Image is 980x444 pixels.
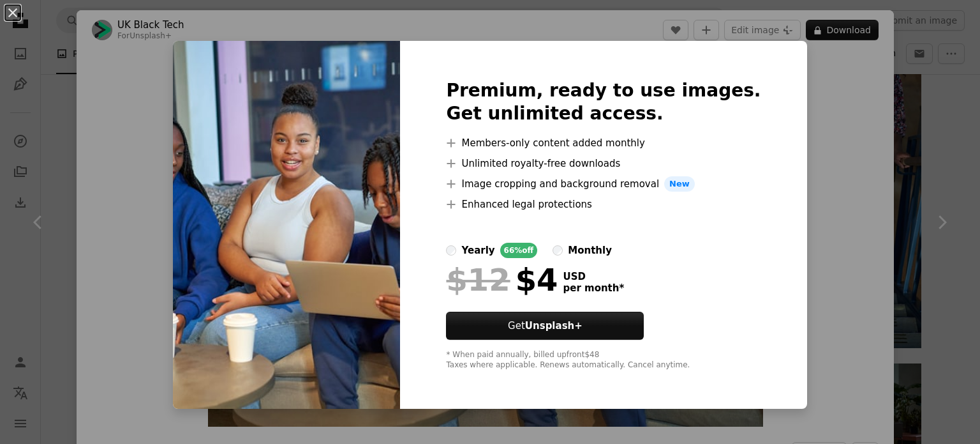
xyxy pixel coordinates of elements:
li: Image cropping and background removal [446,176,761,192]
img: premium_photo-1672997189844-bb66dccf1d2e [173,41,400,409]
div: monthly [568,243,612,258]
strong: Unsplash+ [525,320,583,332]
span: New [664,176,695,192]
h2: Premium, ready to use images. Get unlimited access. [446,79,761,125]
span: per month * [563,282,624,294]
li: Members-only content added monthly [446,135,761,151]
div: $4 [446,263,558,296]
div: * When paid annually, billed upfront $48 Taxes where applicable. Renews automatically. Cancel any... [446,350,761,371]
input: monthly [553,245,563,256]
span: $12 [446,263,510,296]
span: USD [563,271,624,282]
div: 66% off [500,243,538,258]
li: Enhanced legal protections [446,197,761,212]
div: yearly [461,243,494,258]
li: Unlimited royalty-free downloads [446,156,761,171]
input: yearly66%off [446,245,456,256]
button: GetUnsplash+ [446,312,644,340]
